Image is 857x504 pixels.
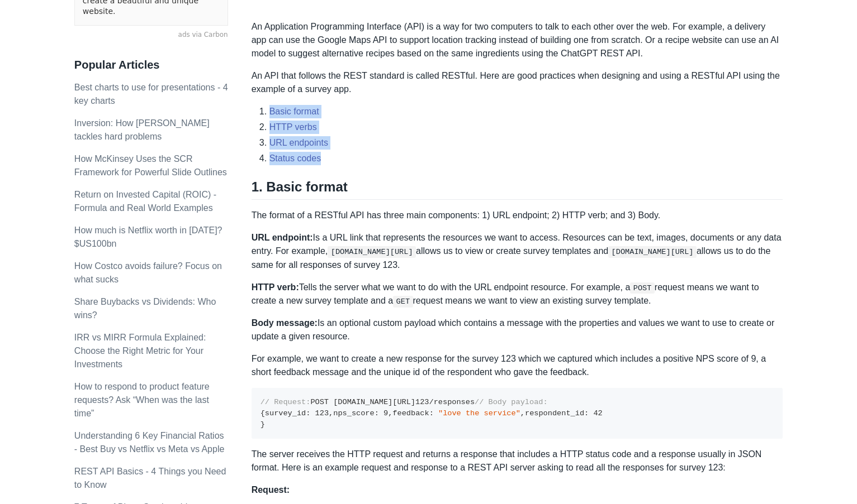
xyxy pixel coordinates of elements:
p: The format of a RESTful API has three main components: 1) URL endpoint; 2) HTTP verb; and 3) Body. [252,209,783,222]
a: Basic format [269,107,319,116]
code: POST [630,282,655,294]
a: IRR vs MIRR Formula Explained: Choose the Right Metric for Your Investments [74,333,206,369]
code: [DOMAIN_NAME][URL] [328,246,416,257]
span: , [388,409,392,417]
a: Share Buybacks vs Dividends: Who wins? [74,297,216,320]
p: An Application Programming Interface (API) is a way for two computers to talk to each other over ... [252,20,783,60]
p: Is an optional custom payload which contains a message with the properties and values we want to ... [252,316,783,343]
a: How McKinsey Uses the SCR Framework for Powerful Slide Outlines [74,154,227,177]
strong: HTTP verb: [252,282,299,292]
a: How to respond to product feature requests? Ask “When was the last time” [74,382,210,418]
code: POST [DOMAIN_NAME][URL] /responses survey_id nps_score feedback respondent_id [261,398,603,428]
span: 42 [593,409,602,417]
span: { [261,409,265,417]
span: "love the service" [438,409,520,417]
strong: Request: [252,485,290,495]
a: Status codes [269,153,321,163]
span: , [329,409,333,417]
h2: 1. Basic format [252,179,783,200]
span: } [261,420,265,429]
code: GET [393,296,413,307]
span: 9 [383,409,388,417]
a: How Costco avoids failure? Focus on what sucks [74,261,222,284]
code: [DOMAIN_NAME][URL] [608,246,697,257]
span: 123 [315,409,329,417]
span: // Request: [261,398,311,406]
a: Understanding 6 Key Financial Ratios - Best Buy vs Netflix vs Meta vs Apple [74,431,225,454]
a: ads via Carbon [74,30,228,40]
p: Is a URL link that represents the resources we want to access. Resources can be text, images, doc... [252,231,783,271]
span: , [520,409,525,417]
a: How much is Netflix worth in [DATE]? $US100bn [74,225,222,248]
p: For example, we want to create a new response for the survey 123 which we captured which includes... [252,352,783,379]
a: HTTP verbs [269,122,317,132]
a: Inversion: How [PERSON_NAME] tackles hard problems [74,118,210,141]
span: : [429,409,434,417]
span: 123 [415,398,429,406]
a: Best charts to use for presentations - 4 key charts [74,83,228,105]
span: // Body payload: [475,398,548,406]
span: : [306,409,310,417]
p: Tells the server what we want to do with the URL endpoint resource. For example, a request means ... [252,281,783,308]
p: The server receives the HTTP request and returns a response that includes a HTTP status code and ... [252,448,783,474]
p: An API that follows the REST standard is called RESTful. Here are good practices when designing a... [252,69,783,96]
strong: URL endpoint: [252,233,313,242]
span: : [584,409,589,417]
span: : [375,409,379,417]
h3: Popular Articles [74,58,228,72]
a: URL endpoints [269,138,328,147]
a: Return on Invested Capital (ROIC) - Formula and Real World Examples [74,190,216,213]
a: REST API Basics - 4 Things you Need to Know [74,467,226,489]
strong: Body message: [252,318,318,328]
